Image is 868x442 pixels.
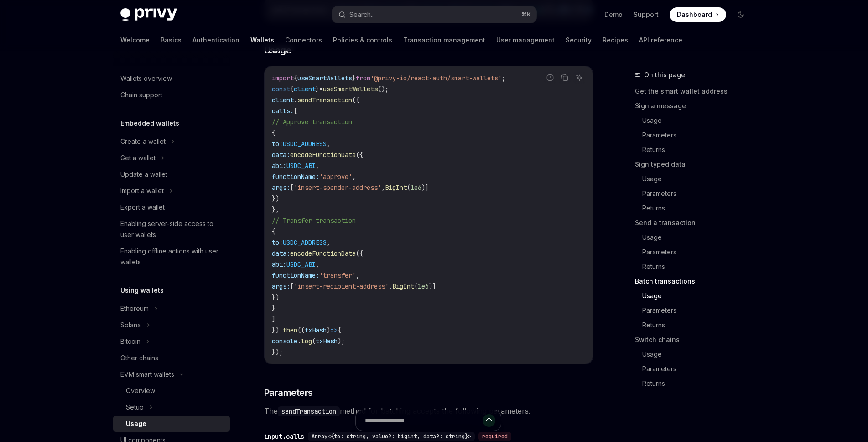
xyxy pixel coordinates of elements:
[521,11,531,18] span: ⌘ K
[338,326,341,334] span: {
[294,282,389,290] span: 'insert-recipient-address'
[635,157,755,172] a: Sign typed data
[113,70,230,87] a: Wallets overview
[635,274,755,289] a: Batch transactions
[642,289,755,303] a: Usage
[294,96,297,104] span: .
[120,320,141,331] div: Solana
[294,184,381,192] span: 'insert-spender-address'
[327,140,330,148] span: ,
[392,282,414,290] span: BigInt
[407,184,411,192] span: (
[272,140,283,148] span: to:
[733,7,748,22] button: Toggle dark mode
[113,416,230,432] a: Usage
[272,118,352,126] span: // Approve transaction
[502,74,505,82] span: ;
[272,96,294,104] span: client
[120,169,167,180] div: Update a wallet
[297,326,305,334] span: ((
[290,282,294,290] span: [
[120,118,179,129] h5: Embedded wallets
[483,414,495,427] button: Send message
[272,205,279,214] span: },
[352,96,359,104] span: ({
[356,249,363,258] span: ({
[272,151,290,159] span: data:
[642,128,755,142] a: Parameters
[642,113,755,128] a: Usage
[272,162,286,170] span: abi:
[283,326,297,334] span: then
[634,10,659,19] a: Support
[120,353,158,363] div: Other chains
[332,6,536,23] button: Search...⌘K
[286,162,316,170] span: USDC_ABI
[319,173,352,181] span: 'approve'
[126,418,146,429] div: Usage
[642,201,755,216] a: Returns
[120,369,174,380] div: EVM smart wallets
[113,350,230,366] a: Other chains
[385,184,407,192] span: BigInt
[250,29,274,51] a: Wallets
[113,216,230,243] a: Enabling server-side access to user wallets
[635,216,755,230] a: Send a transaction
[429,282,436,290] span: )]
[272,195,279,203] span: })
[120,73,172,84] div: Wallets overview
[381,184,385,192] span: ,
[642,318,755,332] a: Returns
[544,72,556,84] button: Report incorrect code
[352,74,356,82] span: }
[642,245,755,259] a: Parameters
[496,29,555,51] a: User management
[192,29,239,51] a: Authentication
[330,326,338,334] span: =>
[161,29,182,51] a: Basics
[113,383,230,399] a: Overview
[635,332,755,347] a: Switch chains
[120,202,165,213] div: Export a wallet
[285,29,322,51] a: Connectors
[411,184,421,192] span: 1e6
[264,405,593,417] span: The method for batching accepts the following parameters:
[290,249,356,258] span: encodeFunctionData
[272,249,290,258] span: data:
[642,376,755,391] a: Returns
[642,172,755,186] a: Usage
[120,29,150,51] a: Welcome
[272,184,290,192] span: args:
[283,140,327,148] span: USDC_ADDRESS
[272,304,275,312] span: }
[604,10,623,19] a: Demo
[370,74,502,82] span: '@privy-io/react-auth/smart-wallets'
[120,89,162,100] div: Chain support
[126,385,155,396] div: Overview
[644,69,685,80] span: On this page
[294,107,297,115] span: [
[635,84,755,99] a: Get the smart wallet address
[297,74,352,82] span: useSmartWallets
[264,386,313,399] span: Parameters
[120,303,149,314] div: Ethereum
[642,230,755,245] a: Usage
[120,136,166,147] div: Create a wallet
[290,151,356,159] span: encodeFunctionData
[272,238,283,247] span: to:
[272,337,297,345] span: console
[126,402,144,413] div: Setup
[305,326,327,334] span: txHash
[635,99,755,113] a: Sign a message
[286,260,316,268] span: USDC_ABI
[559,72,571,84] button: Copy the contents from the code block
[670,7,726,22] a: Dashboard
[319,271,356,279] span: 'transfer'
[113,243,230,270] a: Enabling offline actions with user wallets
[120,218,224,240] div: Enabling server-side access to user wallets
[316,337,338,345] span: txHash
[272,326,283,334] span: }).
[642,362,755,376] a: Parameters
[352,173,356,181] span: ,
[113,199,230,216] a: Export a wallet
